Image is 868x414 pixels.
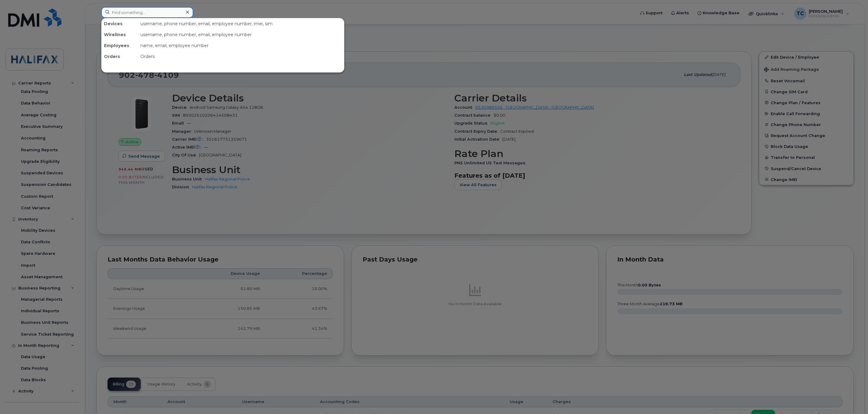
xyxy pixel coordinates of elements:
div: Wirelines [102,29,138,40]
div: username, phone number, email, employee number [138,29,344,40]
iframe: Messenger Launcher [842,388,863,409]
div: Orders [102,51,138,62]
div: Devices [102,18,138,29]
input: Find something... [101,7,193,18]
div: Employees [102,40,138,51]
div: name, email, employee number [138,40,344,51]
div: Orders [138,51,344,62]
div: username, phone number, email, employee number, imei, sim [138,18,344,29]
